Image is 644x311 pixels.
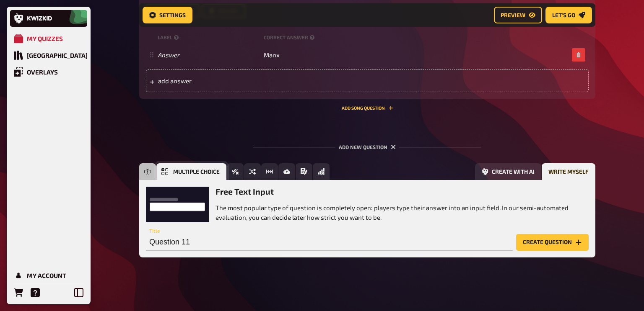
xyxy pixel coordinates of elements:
[158,51,179,59] i: Answer
[143,7,192,23] a: Settings
[494,7,542,23] a: Preview
[156,163,226,180] button: Multiple Choice
[227,163,244,180] button: True / False
[244,163,261,180] button: Sorting Question
[216,203,589,222] p: The most popular type of question is completely open: players type their answer into an input fie...
[253,131,481,157] div: Add new question
[27,284,44,301] a: Help
[261,163,278,180] button: Estimation Question
[10,64,87,80] a: Overlays
[10,30,87,47] a: My Quizzes
[27,272,66,279] div: My Account
[158,34,260,41] small: label
[139,163,156,180] button: Free Text Input
[542,163,595,180] button: Write myself
[313,163,330,180] button: Offline Question
[10,47,87,64] a: Quiz Library
[27,51,88,59] div: [GEOGRAPHIC_DATA]
[296,163,312,180] button: Prose (Long text)
[216,187,589,196] h3: Free Text Input
[264,51,280,59] span: Manx
[159,12,186,18] span: Settings
[264,34,316,41] small: correct answer
[545,7,592,23] a: Let's go
[10,267,87,284] a: My Account
[27,68,58,76] div: Overlays
[516,234,589,251] button: Create question
[342,105,393,111] button: Add Song question
[278,163,295,180] button: Image Answer
[27,35,63,42] div: My Quizzes
[146,234,513,251] input: Title
[158,77,288,85] span: add answer
[475,163,541,180] button: Create with AI
[501,12,525,18] span: Preview
[552,12,575,18] span: Let's go
[173,169,220,175] span: Multiple Choice
[10,284,27,301] a: Orders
